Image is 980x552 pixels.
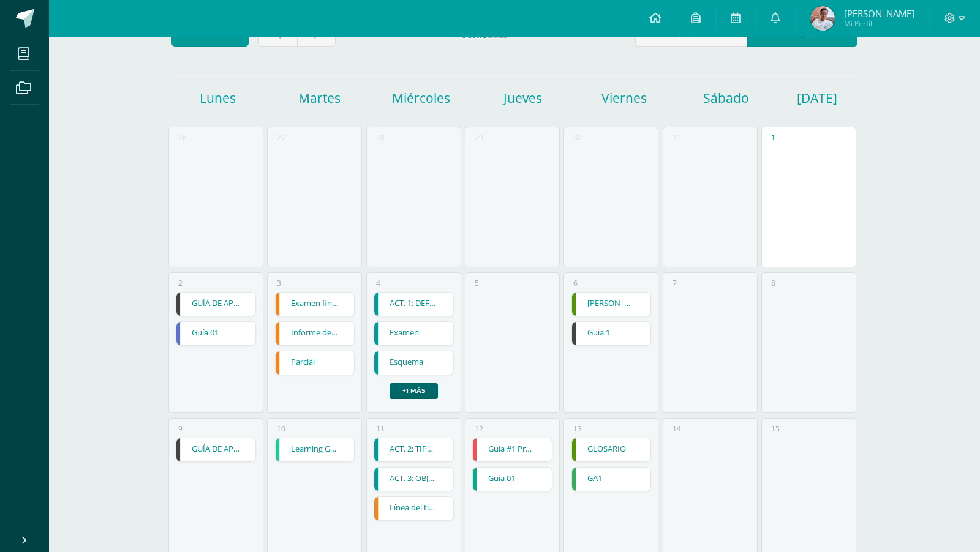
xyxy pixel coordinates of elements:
h1: Jueves [474,89,572,106]
a: GLOSARIO [572,438,651,461]
div: 30 [573,132,582,143]
a: Esquema [374,351,453,375]
h1: Lunes [169,89,267,106]
div: 9 [178,423,183,434]
div: GLOSARIO | Tarea [571,438,652,462]
h1: Viernes [576,89,674,106]
div: 28 [376,132,385,143]
div: Línea del tiempo | Tarea [374,496,454,521]
div: Examen | Tarea [374,321,454,346]
span: [PERSON_NAME] [844,7,914,20]
div: Guía 01 | Tarea [176,321,256,346]
div: Informe de unidad | Tarea [275,321,355,346]
div: 12 [475,423,483,434]
a: GUÍA DE APRENDIZAJE 2 [176,438,255,461]
a: Parcial [276,351,355,375]
div: 11 [376,423,385,434]
h1: [DATE] [797,89,812,106]
div: Parcial | Tarea [275,351,355,375]
div: Guia 01 | Tarea [472,467,552,491]
div: 8 [771,278,775,288]
div: 26 [178,132,187,143]
a: Examen [374,322,453,345]
div: ACT. 1: DEFINICIÓN INVESTIGACIÓN - ACCIÓN | Tarea [374,292,454,316]
a: Guía 01 [176,322,255,345]
a: Guia 1 [572,322,651,345]
div: Esquema | Tarea [374,351,454,375]
div: 13 [573,423,582,434]
div: Guia 1 | Tarea [571,321,652,346]
div: 27 [277,132,285,143]
h1: Sábado [677,89,775,106]
div: 10 [277,423,285,434]
div: 5 [475,278,479,288]
div: 31 [673,132,681,143]
a: Guia 01 [473,468,552,491]
div: Examen final de unidad | Tarea [275,292,355,316]
div: 14 [673,423,681,434]
a: [PERSON_NAME] PLANTAE [572,293,651,316]
div: 15 [771,423,780,434]
a: ACT. 3: OBJETIVOS - HIPÓTESIS [374,468,453,491]
div: 6 [573,278,578,288]
a: ACT. 1: DEFINICIÓN INVESTIGACIÓN - ACCIÓN [374,293,453,316]
div: 7 [673,278,677,288]
div: 4 [376,278,380,288]
a: Examen final de unidad [276,293,355,316]
a: Informe de unidad [276,322,355,345]
a: Guía #1 Pruebas Grad [473,438,552,461]
div: Learning Guide 1 | Tarea [275,438,355,462]
div: REINO PLANTAE | Tarea [571,292,652,316]
div: GUÍA DE APRENDIZAJE 2 | Tarea [176,438,256,462]
a: Línea del tiempo [374,497,453,520]
a: GA1 [572,468,651,491]
div: ACT. 2: TIPOS DE INVESTIGACIÓN | Tarea [374,438,454,462]
a: +1 más [390,383,438,399]
div: 29 [475,132,483,143]
img: ade57d62763eec9c10161ce75fa50eb0.png [810,6,835,31]
div: ACT. 3: OBJETIVOS - HIPÓTESIS | Tarea [374,467,454,491]
div: GUÍA DE APRENDIZAJE 1 | Tarea [176,292,256,316]
a: ACT. 2: TIPOS DE INVESTIGACIÓN [374,438,453,461]
span: Mi Perfil [844,18,914,29]
div: 3 [277,278,281,288]
h1: Miércoles [372,89,470,106]
div: GA1 | Tarea [571,467,652,491]
div: 1 [771,132,775,143]
div: Guía #1 Pruebas Grad | Tarea [472,438,552,462]
h1: Martes [271,89,369,106]
div: 2 [178,278,183,288]
a: GUÍA DE APRENDIZAJE 1 [176,293,255,316]
a: Learning Guide 1 [276,438,355,461]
